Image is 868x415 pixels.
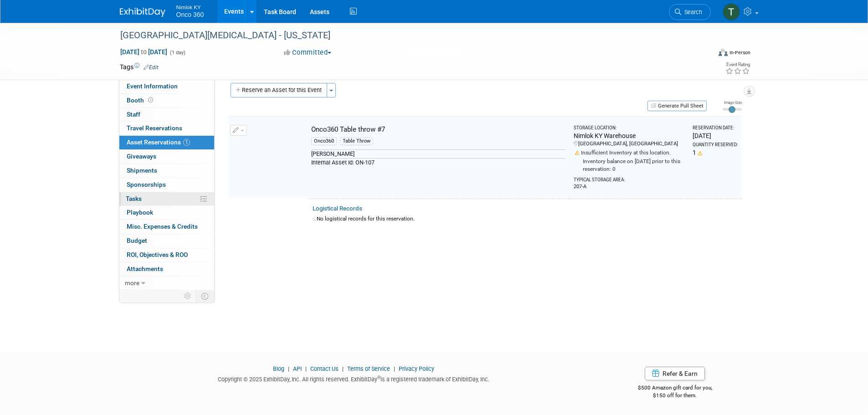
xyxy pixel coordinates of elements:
[119,178,214,192] a: Sponsorships
[127,97,155,104] span: Booth
[293,365,302,372] a: API
[281,48,335,57] button: Committed
[693,131,738,140] div: [DATE]
[127,209,153,216] span: Playbook
[273,365,284,372] a: Blog
[311,137,337,145] div: Onco360
[119,94,214,108] a: Booth
[180,290,196,302] td: Personalize Event Tab Strip
[669,4,711,20] a: Search
[127,153,156,160] span: Giveaways
[286,365,292,372] span: |
[647,101,707,111] button: Generate Pull Sheet
[120,373,588,384] div: Copyright © 2025 ExhibitDay, Inc. All rights reserved. ExhibitDay is a registered trademark of Ex...
[719,49,728,56] img: Format-Inperson.png
[311,158,565,167] div: Internal Asset Id: ON-107
[127,111,140,118] span: Staff
[119,136,214,149] a: Asset Reservations1
[176,2,204,11] span: Nimlok KY
[574,183,685,190] div: 207-A
[311,149,565,158] div: [PERSON_NAME]
[231,83,327,97] button: Reserve an Asset for this Event
[127,124,182,132] span: Travel Reservations
[119,220,214,234] a: Misc. Expenses & Credits
[119,122,214,135] a: Travel Reservations
[723,3,740,20] img: Tim Bugaile
[119,234,214,248] a: Budget
[119,206,214,220] a: Playbook
[127,138,190,146] span: Asset Reservations
[127,223,198,230] span: Misc. Expenses & Credits
[144,64,159,71] a: Edit
[120,8,165,17] img: ExhibitDay
[681,9,702,15] span: Search
[183,139,190,146] span: 1
[117,27,697,44] div: [GEOGRAPHIC_DATA][MEDICAL_DATA] - [US_STATE]
[176,11,204,18] span: Onco 360
[601,378,749,399] div: $500 Amazon gift card for you,
[574,173,685,183] div: Typical Storage Area:
[693,125,738,131] div: Reservation Date:
[119,192,214,206] a: Tasks
[377,375,380,380] sup: ®
[127,265,163,272] span: Attachments
[340,137,373,145] div: Table Throw
[119,108,214,122] a: Staff
[146,97,155,103] span: Booth not reserved yet
[311,125,565,134] div: Onco360 Table throw #7
[119,277,214,290] a: more
[391,365,397,372] span: |
[119,150,214,164] a: Giveaways
[169,50,185,56] span: (1 day)
[127,251,188,258] span: ROI, Objectives & ROO
[657,47,751,61] div: Event Format
[127,237,147,244] span: Budget
[119,164,214,178] a: Shipments
[645,367,705,380] a: Refer & Earn
[127,82,178,90] span: Event Information
[119,248,214,262] a: ROI, Objectives & ROO
[601,392,749,400] div: $150 off for them.
[120,62,159,72] td: Tags
[303,365,309,372] span: |
[723,100,742,105] div: Image Size
[693,148,738,157] div: 1
[347,365,390,372] a: Terms of Service
[119,262,214,276] a: Attachments
[260,125,305,159] img: View Images
[693,142,738,148] div: Quantity Reserved:
[725,62,750,67] div: Event Rating
[310,365,339,372] a: Contact Us
[120,48,168,56] span: [DATE] [DATE]
[126,195,142,202] span: Tasks
[574,148,685,157] div: Insufficient Inventory at this location.
[574,125,685,131] div: Storage Location:
[313,205,362,212] a: Logistical Records
[119,80,214,93] a: Event Information
[574,140,685,148] div: [GEOGRAPHIC_DATA], [GEOGRAPHIC_DATA]
[313,215,738,223] div: No logistical records for this reservation.
[574,157,685,173] div: Inventory balance on [DATE] prior to this reservation: 0
[127,181,166,188] span: Sponsorships
[340,365,346,372] span: |
[127,167,157,174] span: Shipments
[139,48,148,56] span: to
[574,131,685,140] div: Nimlok KY Warehouse
[195,290,214,302] td: Toggle Event Tabs
[729,49,750,56] div: In-Person
[399,365,434,372] a: Privacy Policy
[125,279,139,287] span: more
